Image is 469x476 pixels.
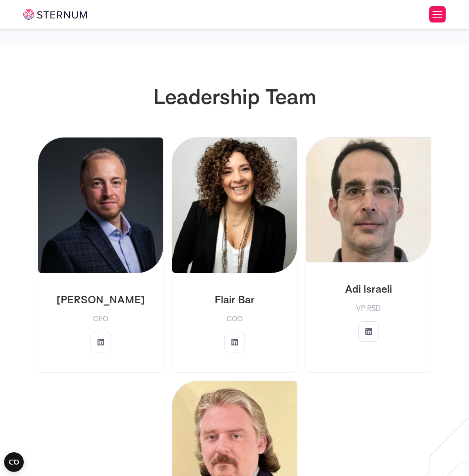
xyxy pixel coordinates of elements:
img: sternum iot [23,9,87,20]
p: Flair Bar [179,293,290,306]
img: Jeff Lebowitz [38,138,163,273]
img: Flair Bar [172,138,297,273]
span: VP R&D [356,302,381,315]
img: Adi Israeli [306,138,431,262]
button: Toggle Menu [429,6,446,23]
button: Open CMP widget [4,452,24,472]
h2: Leadership Team [23,85,446,108]
p: Adi Israeli [313,282,424,295]
p: [PERSON_NAME] [45,293,156,306]
span: CEO [93,312,108,325]
span: COO [227,312,242,325]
